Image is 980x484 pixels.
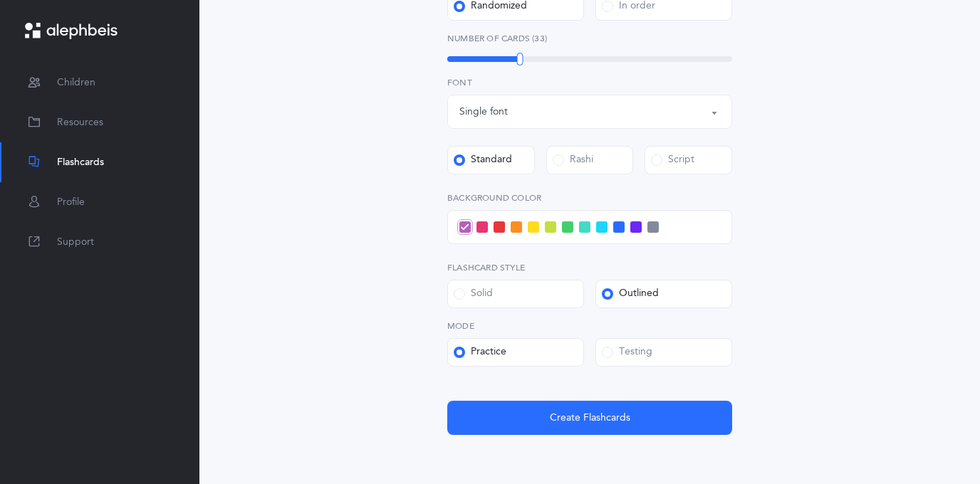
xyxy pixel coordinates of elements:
[447,191,732,204] label: Background color
[447,32,732,45] label: Number of Cards (33)
[459,105,508,120] div: Single font
[57,155,104,170] span: Flashcards
[57,115,103,130] span: Resources
[447,261,732,274] label: Flashcard Style
[553,153,593,167] div: Rashi
[447,320,732,332] label: Mode
[447,401,732,435] button: Create Flashcards
[57,75,95,90] span: Children
[909,413,963,467] iframe: Drift Widget Chat Controller
[454,287,493,301] div: Solid
[602,287,659,301] div: Outlined
[454,345,506,359] div: Practice
[550,411,630,426] span: Create Flashcards
[602,345,652,359] div: Testing
[651,153,694,167] div: Script
[57,235,94,250] span: Support
[447,95,732,129] button: Single font
[57,195,85,210] span: Profile
[454,153,512,167] div: Standard
[447,76,732,89] label: Font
